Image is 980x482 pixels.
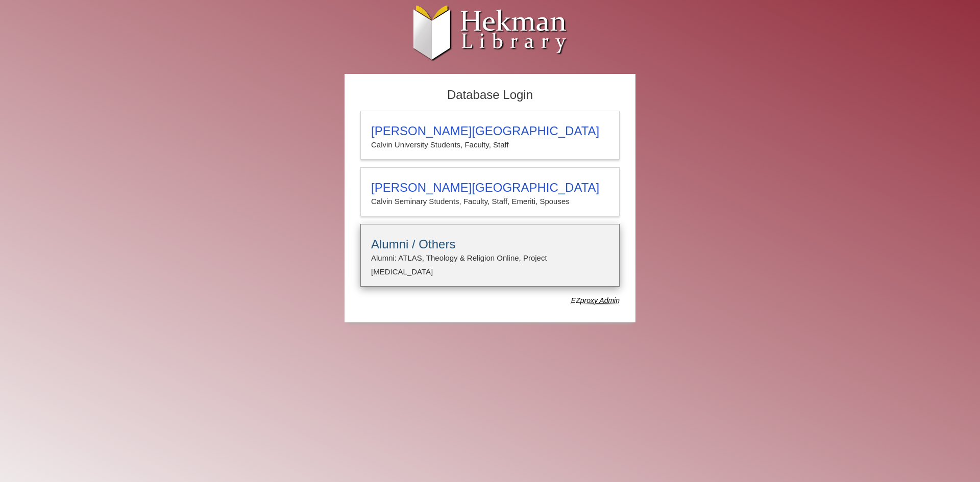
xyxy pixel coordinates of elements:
[371,138,609,151] p: Calvin University Students, Faculty, Staff
[371,251,609,278] p: Alumni: ATLAS, Theology & Religion Online, Project [MEDICAL_DATA]
[371,237,609,278] summary: Alumni / OthersAlumni: ATLAS, Theology & Religion Online, Project [MEDICAL_DATA]
[371,237,609,251] h3: Alumni / Others
[355,85,625,106] h2: Database Login
[360,111,620,160] a: [PERSON_NAME][GEOGRAPHIC_DATA]Calvin University Students, Faculty, Staff
[371,181,609,195] h3: [PERSON_NAME][GEOGRAPHIC_DATA]
[571,296,620,305] dfn: Use Alumni login
[371,124,609,138] h3: [PERSON_NAME][GEOGRAPHIC_DATA]
[371,195,609,208] p: Calvin Seminary Students, Faculty, Staff, Emeriti, Spouses
[360,167,620,216] a: [PERSON_NAME][GEOGRAPHIC_DATA]Calvin Seminary Students, Faculty, Staff, Emeriti, Spouses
